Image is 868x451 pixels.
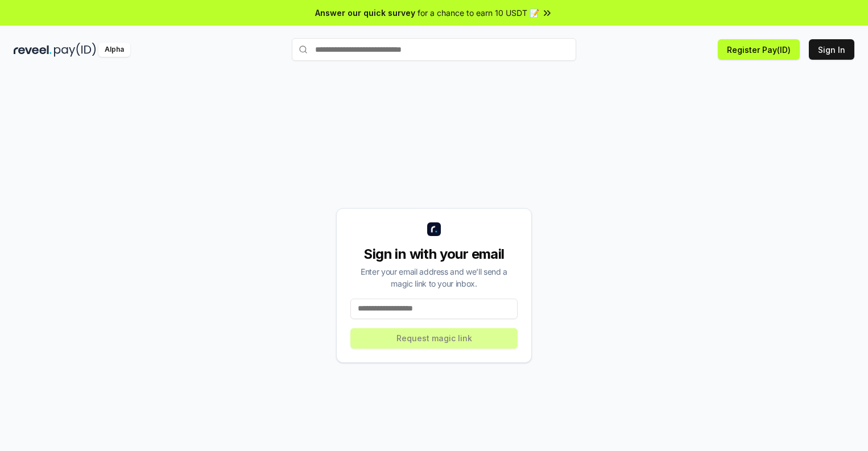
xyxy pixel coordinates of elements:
div: Enter your email address and we’ll send a magic link to your inbox. [350,266,518,289]
div: Alpha [98,43,130,57]
span: Answer our quick survey [315,7,415,19]
button: Register Pay(ID) [718,39,800,60]
img: pay_id [54,43,96,57]
img: reveel_dark [14,43,52,57]
img: logo_small [427,222,441,236]
span: for a chance to earn 10 USDT 📝 [418,7,539,19]
div: Sign in with your email [350,245,518,263]
button: Sign In [809,39,854,60]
